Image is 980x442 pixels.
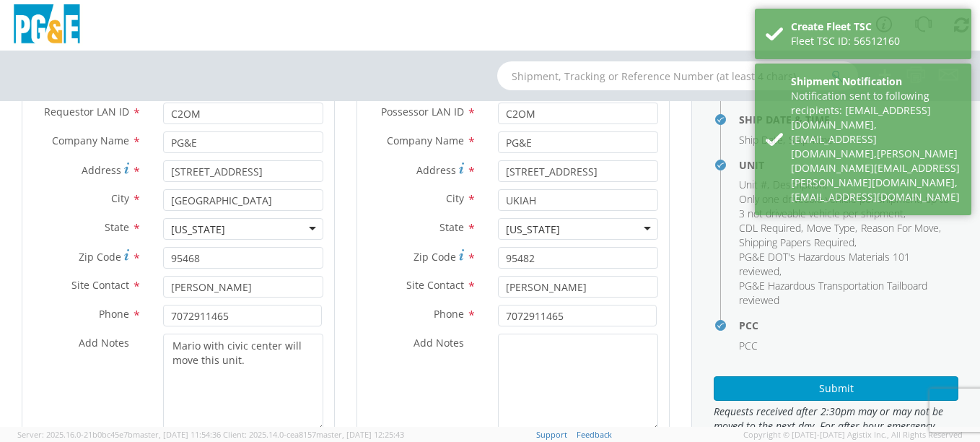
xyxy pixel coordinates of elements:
span: master, [DATE] 12:25:43 [316,429,404,440]
span: Only one driveable vehicle per shipment, up to 3 not driveable vehicle per shipment [739,192,949,220]
h4: Unit [739,160,958,170]
span: Shipping Papers Required [739,235,854,249]
span: Server: 2025.16.0-21b0bc45e7b [17,429,221,440]
span: Add Notes [414,336,464,350]
li: , [739,250,955,279]
span: Copyright © [DATE]-[DATE] Agistix Inc., All Rights Reserved [743,429,963,441]
span: Address [416,163,456,177]
div: [US_STATE] [506,222,560,237]
h4: PCC [739,320,958,331]
span: Zip Code [414,250,456,264]
span: Possessor LAN ID [381,105,464,118]
span: Site Contact [406,278,464,292]
a: Feedback [577,429,612,440]
span: Reason For Move [861,221,939,235]
span: State [439,220,464,234]
span: Add Notes [79,336,129,350]
li: , [739,178,769,192]
span: Move Type [807,221,855,235]
span: Ship Date [739,133,783,147]
span: City [446,191,464,205]
span: Address [82,163,121,177]
span: Unit # [739,178,767,191]
span: PG&E DOT's Hazardous Materials 101 reviewed [739,250,910,278]
span: Phone [434,307,464,321]
li: , [739,235,857,250]
span: Requestor LAN ID [44,105,129,118]
span: Phone [99,307,129,321]
li: , [807,221,857,235]
span: CDL Required [739,221,801,235]
span: master, [DATE] 11:54:36 [133,429,221,440]
span: Site Contact [71,278,129,292]
div: Notification sent to following recipients: [EMAIL_ADDRESS][DOMAIN_NAME],[EMAIL_ADDRESS][DOMAIN_NA... [791,89,961,204]
img: pge-logo-06675f144f4cfa6a6814.png [11,4,83,47]
h4: Ship Date & Time [739,114,958,125]
li: , [739,192,955,221]
input: Shipment, Tracking or Reference Number (at least 4 chars) [497,61,858,90]
li: , [739,221,803,235]
a: Support [536,429,567,440]
span: PCC [739,339,758,352]
li: , [739,133,785,147]
div: [US_STATE] [171,222,225,237]
span: PG&E Hazardous Transportation Tailboard reviewed [739,279,927,307]
div: Shipment Notification [791,74,961,89]
li: , [861,221,941,235]
span: Zip Code [79,250,121,264]
span: Company Name [387,134,464,147]
button: Submit [714,376,958,401]
span: Client: 2025.14.0-cea8157 [223,429,404,440]
div: Fleet TSC ID: 56512160 [791,34,961,48]
span: City [111,191,129,205]
div: Create Fleet TSC [791,19,961,34]
span: Company Name [52,134,129,147]
span: State [105,220,129,234]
